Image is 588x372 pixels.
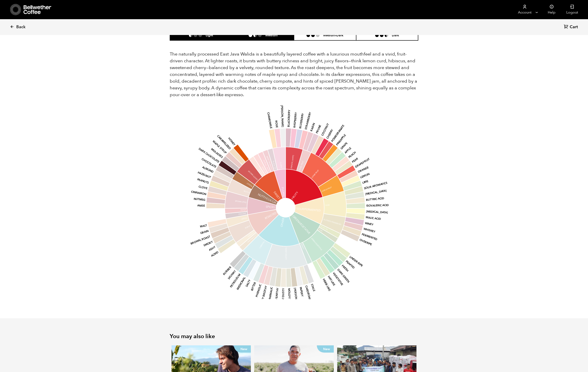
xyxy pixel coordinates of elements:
[317,345,334,353] p: New
[265,33,278,37] h6: Medium
[16,24,26,30] span: Back
[206,33,213,37] h6: Light
[564,24,579,30] a: Cart
[392,33,399,37] h6: Dark
[170,51,418,98] p: The naturally processed East Java Walida is a beautifully layered coffee with a luxurious mouthfe...
[234,345,251,353] p: New
[570,24,578,30] span: Cart
[323,33,343,37] h6: Medium-Dark
[170,333,418,340] h2: You may also like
